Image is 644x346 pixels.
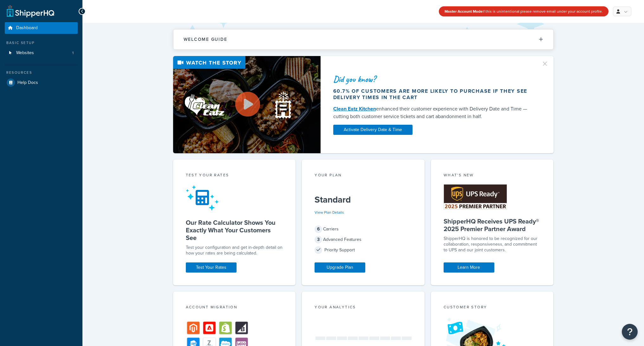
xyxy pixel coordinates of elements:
[444,304,541,311] div: Customer Story
[445,9,483,14] strong: Master Account Mode
[333,88,534,101] div: 60.7% of customers are more likely to purchase if they see delivery times in the cart
[315,235,412,244] div: Advanced Features
[315,225,322,233] span: 6
[444,217,541,233] h5: ShipperHQ Receives UPS Ready® 2025 Premier Partner Award
[315,304,412,311] div: Your Analytics
[72,50,74,56] span: 1
[315,246,412,255] div: Priority Support
[333,105,534,120] div: enhanced their customer experience with Delivery Date and Time — cutting both customer service ti...
[439,6,608,16] div: If this is unintentional please remove email under your account profile.
[186,172,283,179] div: Test your rates
[5,70,78,75] div: Resources
[16,50,34,56] span: Websites
[315,210,344,215] a: View Plan Details
[186,304,283,311] div: Account Migration
[333,75,534,84] div: Did you know?
[444,262,494,273] a: Learn More
[173,56,321,153] img: Video thumbnail
[5,77,78,88] a: Help Docs
[315,236,322,243] span: 3
[333,125,413,135] a: Activate Delivery Date & Time
[5,22,78,34] a: Dashboard
[186,245,283,256] div: Test your configuration and get in-depth detail on how your rates are being calculated.
[315,262,365,273] a: Upgrade Plan
[315,195,412,205] h5: Standard
[184,37,227,42] h2: Welcome Guide
[5,47,78,59] a: Websites1
[444,236,541,253] p: ShipperHQ is honored to be recognized for our collaboration, responsiveness, and commitment to UP...
[186,262,237,273] a: Test Your Rates
[315,225,412,234] div: Carriers
[315,172,412,179] div: Your Plan
[5,40,78,46] div: Basic Setup
[5,47,78,59] li: Websites
[333,105,376,112] a: Clean Eatz Kitchen
[186,219,283,242] h5: Our Rate Calculator Shows You Exactly What Your Customers See
[173,29,553,49] button: Welcome Guide
[17,80,38,85] span: Help Docs
[16,25,38,31] span: Dashboard
[622,324,638,340] button: Open Resource Center
[444,172,541,179] div: What's New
